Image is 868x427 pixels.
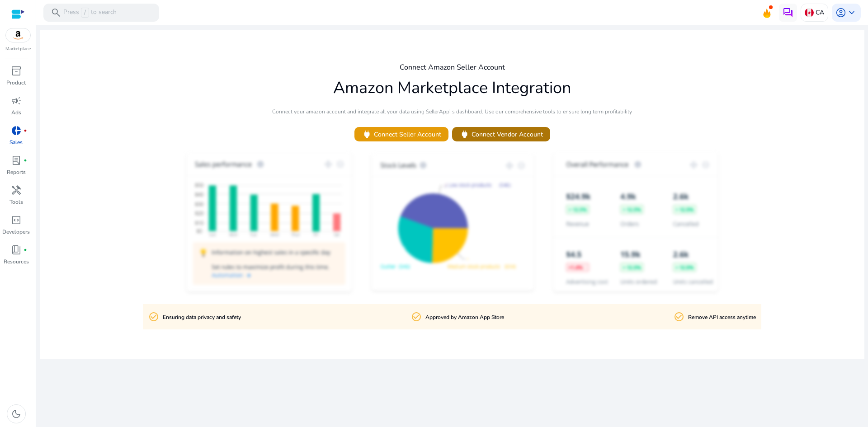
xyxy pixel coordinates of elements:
mat-icon: check_circle_outline [148,311,159,322]
mat-icon: check_circle_outline [674,311,684,322]
span: power [459,129,470,140]
p: Marketplace [5,46,31,52]
span: account_circle [835,7,846,18]
p: Developers [2,228,30,236]
span: handyman [11,185,22,196]
p: CA [816,5,824,20]
p: Connect your amazon account and integrate all your data using SellerApp' s dashboard. Use our com... [272,108,632,116]
button: powerConnect Seller Account [354,127,448,141]
p: Press to search [63,8,117,18]
p: Resources [4,258,29,266]
h1: Amazon Marketplace Integration [333,78,571,98]
p: Ensuring data privacy and safety [163,313,241,322]
span: fiber_manual_record [24,248,27,252]
p: Ads [11,108,21,117]
p: Remove API access anytime [688,313,756,322]
span: keyboard_arrow_down [846,7,857,18]
span: book_4 [11,244,22,255]
span: inventory_2 [11,66,22,76]
span: donut_small [11,125,22,136]
span: Connect Vendor Account [459,129,543,140]
span: power [362,129,372,140]
span: fiber_manual_record [24,159,27,162]
span: / [81,8,89,18]
button: powerConnect Vendor Account [452,127,550,141]
p: Product [6,79,26,87]
img: amazon.svg [6,28,30,42]
span: code_blocks [11,215,22,225]
span: Connect Seller Account [362,129,441,140]
mat-icon: check_circle_outline [411,311,422,322]
p: Reports [7,168,26,176]
span: lab_profile [11,155,22,166]
span: search [51,7,61,18]
p: Tools [9,198,23,206]
img: ca.svg [805,8,814,17]
span: dark_mode [11,408,22,419]
p: Sales [9,138,23,146]
p: Approved by Amazon App Store [425,313,504,322]
span: campaign [11,95,22,106]
span: fiber_manual_record [24,129,27,132]
h4: Connect Amazon Seller Account [400,63,505,72]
